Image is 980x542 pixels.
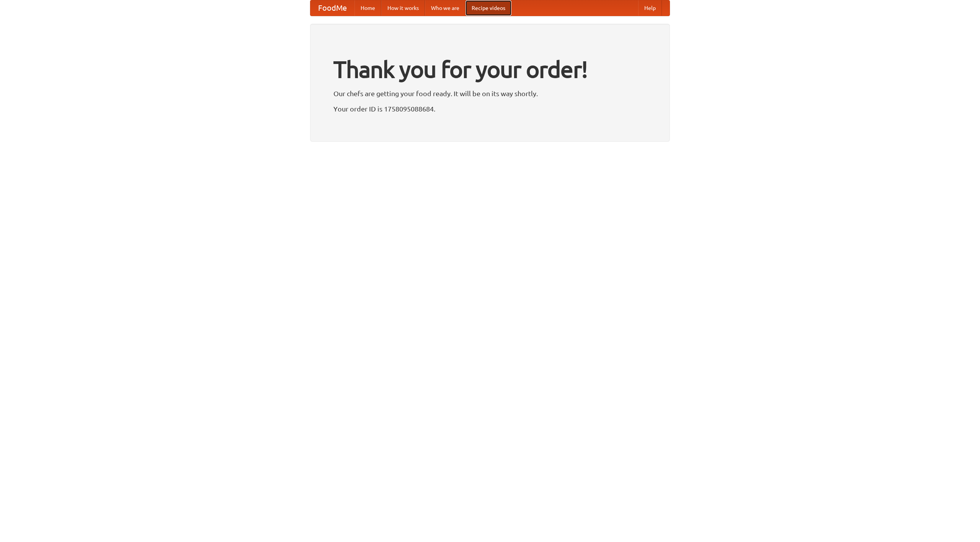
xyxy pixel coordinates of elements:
a: FoodMe [310,0,354,16]
p: Your order ID is 1758095088684. [333,103,647,115]
a: How it works [381,0,425,16]
p: Our chefs are getting your food ready. It will be on its way shortly. [333,88,647,99]
a: Who we are [425,0,465,16]
a: Help [638,0,662,16]
h1: Thank you for your order! [333,51,647,88]
a: Home [354,0,381,16]
a: Recipe videos [465,0,511,16]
